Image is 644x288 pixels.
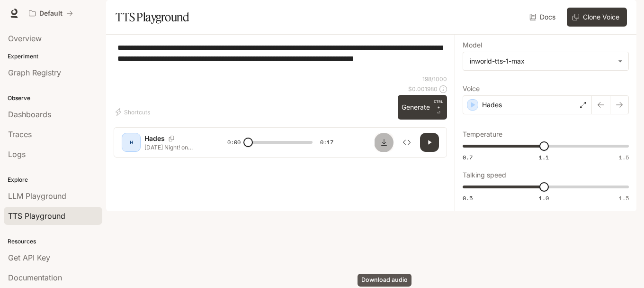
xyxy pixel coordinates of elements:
[165,136,178,141] button: Copy Voice ID
[408,85,438,93] p: $ 0.001980
[124,135,139,150] div: H
[320,138,333,147] span: 0:17
[116,8,189,27] h1: TTS Playground
[463,172,506,178] p: Talking speed
[358,274,411,287] div: Download audio
[114,104,154,120] button: Shortcuts
[375,133,394,152] button: Download audio
[144,134,165,143] p: Hades
[619,153,629,161] span: 1.5
[539,153,549,161] span: 1.1
[398,95,447,120] button: GenerateCTRL +⏎
[463,153,473,161] span: 0.7
[482,100,502,110] p: Hades
[434,99,443,116] p: ⏎
[539,194,549,202] span: 1.0
[470,56,613,66] div: inworld-tts-1-max
[422,75,447,83] p: 198 / 1000
[463,42,482,48] p: Model
[463,52,628,70] div: inworld-tts-1-max
[528,8,559,27] a: Docs
[25,4,77,23] button: All workspaces
[434,99,443,110] p: CTRL +
[227,138,241,147] span: 0:00
[463,85,480,92] p: Voice
[619,194,629,202] span: 1.5
[397,133,416,152] button: Inspect
[144,143,205,151] p: [DATE] Night! on [DATE], Streaming on The Dailymotion network for The Season Premiere of IMPACT F...
[39,9,63,18] p: Default
[463,194,473,202] span: 0.5
[463,131,502,138] p: Temperature
[567,8,627,27] button: Clone Voice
